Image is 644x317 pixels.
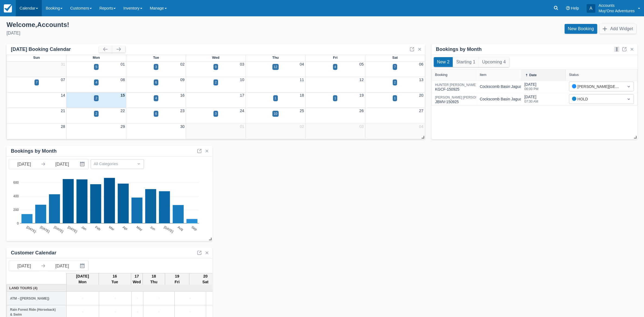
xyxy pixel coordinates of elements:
a: 20 [419,93,423,97]
a: 29 [121,124,125,129]
div: [DATE] [524,82,539,94]
div: A [587,4,595,13]
span: Sat [392,56,398,60]
a: + [176,309,204,315]
div: [PERSON_NAME][GEOGRAPHIC_DATA] [572,84,621,90]
div: Item [480,73,486,77]
a: 17 [240,93,244,97]
th: 16 Tue [99,273,131,285]
a: 04 [300,62,304,66]
div: 7 [36,80,38,85]
div: 1 [334,96,336,101]
a: 08 [121,78,125,82]
a: + [145,309,173,315]
div: 4 [155,96,157,101]
div: JBMV-150925 [435,96,490,105]
a: HUNTER [PERSON_NAME]KGCF-150925 [435,85,477,88]
span: Help [571,6,579,10]
div: 10 [274,111,277,116]
a: 13 [419,78,423,82]
div: 4 [95,80,97,85]
button: Starting 1 [453,57,479,67]
a: + [145,296,173,301]
a: [PERSON_NAME] [PERSON_NAME]JBMV-150925 [435,98,490,100]
div: 7 [394,64,396,69]
div: 2 [95,96,97,101]
a: 27 [419,109,423,113]
div: 4 [334,64,336,69]
a: 03 [240,62,244,66]
div: [PERSON_NAME] [PERSON_NAME] [435,96,490,99]
div: Status [569,73,579,77]
span: Tue [153,56,159,60]
a: 21 [61,109,65,113]
span: Wed [212,56,219,60]
div: [DATE] Booking Calendar [11,46,99,53]
a: + [208,309,236,315]
div: 1 [275,96,277,101]
a: 31 [61,62,65,66]
button: New 2 [434,57,453,67]
div: Booking [435,73,448,77]
span: Fri [333,56,338,60]
div: 5 [95,64,97,69]
a: 06 [419,62,423,66]
a: 30 [180,124,185,129]
input: End Date [47,261,77,271]
a: 26 [359,109,364,113]
span: Mon [93,56,100,60]
div: Bookings by Month [436,46,482,53]
a: + [68,309,98,315]
input: Start Date [9,159,39,169]
th: [DATE] Mon [67,273,99,285]
a: 22 [121,109,125,113]
div: Customer Calendar [11,250,56,256]
a: 15 [121,93,125,97]
div: Welcome , Accounts ! [7,21,318,29]
a: New Booking [565,24,597,34]
div: Cockscomb Basin Jaguar Preserve Night Hike [480,84,558,90]
a: 10 [240,78,244,82]
a: 28 [61,124,65,129]
div: KGCF-150925 [435,83,477,92]
span: Sun [33,56,40,60]
div: Date [529,73,537,77]
a: 05 [359,62,364,66]
th: 20 Sat [189,273,222,285]
th: 19 Fri [165,273,189,285]
a: 25 [300,109,304,113]
i: Help [566,6,570,10]
div: 3 [155,64,157,69]
p: Muy'Ono Adventures [599,8,635,14]
button: Add Widget [599,24,636,34]
a: + [133,296,142,301]
a: 16 [180,93,185,97]
th: 18 Thu [143,273,165,285]
a: 19 [359,93,364,97]
a: 07 [61,78,65,82]
div: 07:30 AM [524,100,538,103]
a: 03 [359,124,364,129]
div: 2 [95,111,97,116]
a: 04 [419,124,423,129]
span: Thu [272,56,279,60]
input: End Date [47,159,77,169]
a: 23 [180,109,185,113]
a: 01 [240,124,244,129]
a: + [133,309,142,315]
a: 02 [180,62,185,66]
div: [DATE] [524,94,538,106]
a: + [100,309,130,315]
div: 9 [215,64,217,69]
a: 24 [240,109,244,113]
div: Bookings by Month [11,148,57,154]
span: Dropdown icon [626,96,632,102]
p: Accounts [599,3,635,8]
div: 6 [155,80,157,85]
a: + [176,296,204,301]
a: + [100,296,130,301]
a: + [208,296,236,301]
div: 06:00 PM [524,87,539,91]
div: 6 [155,111,157,116]
a: 11 [300,78,304,82]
